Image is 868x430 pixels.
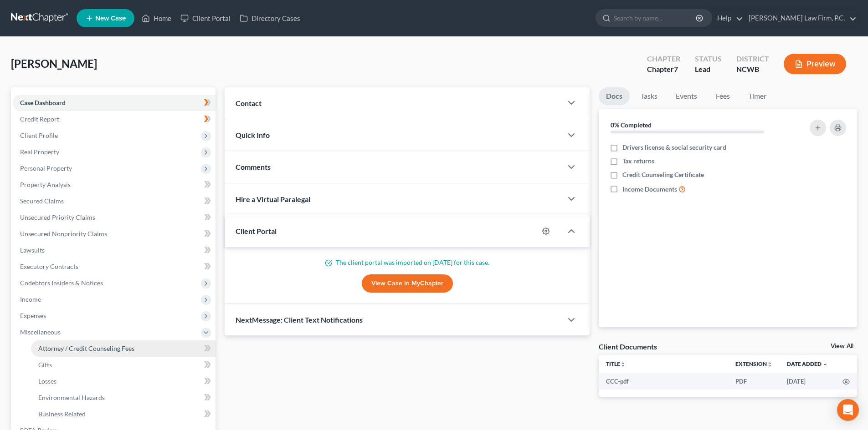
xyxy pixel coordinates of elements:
[622,185,677,194] span: Income Documents
[13,95,216,111] a: Case Dashboard
[20,213,95,221] span: Unsecured Priority Claims
[11,57,97,70] span: [PERSON_NAME]
[767,362,772,367] i: unfold_more
[622,143,726,152] span: Drivers license & social security card
[622,170,704,179] span: Credit Counseling Certificate
[13,111,216,127] a: Credit Report
[822,362,828,367] i: expand_more
[13,242,216,258] a: Lawsuits
[20,164,72,172] span: Personal Property
[362,274,453,293] a: View Case in MyChapter
[31,390,216,406] a: Environmental Hazards
[236,315,363,324] span: NextMessage: Client Text Notifications
[236,195,310,203] span: Hire a Virtual Paralegal
[599,87,630,105] a: Docs
[599,373,728,390] td: CCC-pdf
[744,10,857,26] a: [PERSON_NAME] Law Firm, P.C.
[620,362,626,367] i: unfold_more
[20,132,58,139] span: Client Profile
[695,54,722,64] div: Status
[137,10,176,26] a: Home
[741,87,774,105] a: Timer
[176,10,235,26] a: Client Portal
[236,99,262,107] span: Contact
[20,246,45,254] span: Lawsuits
[668,87,704,105] a: Events
[13,226,216,242] a: Unsecured Nonpriority Claims
[633,87,665,105] a: Tasks
[837,399,859,421] div: Open Intercom Messenger
[708,87,737,105] a: Fees
[20,197,64,205] span: Secured Claims
[38,361,52,369] span: Gifts
[780,373,835,390] td: [DATE]
[20,295,41,303] span: Income
[38,394,105,401] span: Environmental Hazards
[13,258,216,275] a: Executory Contracts
[20,115,59,123] span: Credit Report
[784,54,846,74] button: Preview
[236,227,277,235] span: Client Portal
[728,373,780,390] td: PDF
[20,181,71,188] span: Property Analysis
[20,279,103,287] span: Codebtors Insiders & Notices
[31,406,216,422] a: Business Related
[236,131,270,139] span: Quick Info
[713,10,743,26] a: Help
[647,64,680,75] div: Chapter
[236,258,579,267] p: The client portal was imported on [DATE] for this case.
[599,342,657,351] div: Client Documents
[31,373,216,390] a: Losses
[20,148,59,156] span: Real Property
[235,10,305,26] a: Directory Cases
[735,360,772,367] a: Extensionunfold_more
[20,230,107,238] span: Unsecured Nonpriority Claims
[13,177,216,193] a: Property Analysis
[20,328,61,336] span: Miscellaneous
[674,65,678,73] span: 7
[611,121,652,129] strong: 0% Completed
[20,99,66,106] span: Case Dashboard
[647,54,680,64] div: Chapter
[614,10,697,26] input: Search by name...
[606,360,626,367] a: Titleunfold_more
[95,15,126,22] span: New Case
[38,344,134,352] span: Attorney / Credit Counseling Fees
[236,162,271,171] span: Comments
[787,360,828,367] a: Date Added expand_more
[38,410,86,418] span: Business Related
[695,64,722,75] div: Lead
[831,343,853,349] a: View All
[736,64,769,75] div: NCWB
[736,54,769,64] div: District
[20,312,46,319] span: Expenses
[13,209,216,226] a: Unsecured Priority Claims
[13,193,216,209] a: Secured Claims
[622,157,654,166] span: Tax returns
[31,340,216,357] a: Attorney / Credit Counseling Fees
[38,377,56,385] span: Losses
[31,357,216,373] a: Gifts
[20,263,78,270] span: Executory Contracts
